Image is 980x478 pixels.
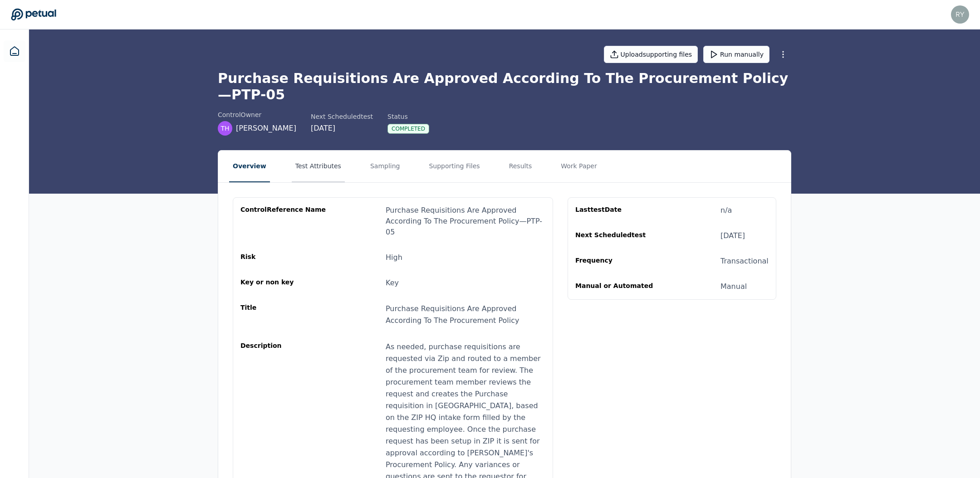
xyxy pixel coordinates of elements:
[11,8,56,21] a: Go to Dashboard
[240,252,328,263] div: Risk
[218,110,296,119] div: control Owner
[386,205,545,238] div: Purchase Requisitions Are Approved According To The Procurement Policy — PTP-05
[604,46,698,63] button: Uploadsupporting files
[575,281,662,292] div: Manual or Automated
[218,151,791,182] nav: Tabs
[218,70,791,103] h1: Purchase Requisitions Are Approved According To The Procurement Policy — PTP-05
[367,151,404,182] button: Sampling
[720,281,747,292] div: Manual
[386,278,399,288] div: Key
[720,205,732,216] div: n/a
[311,112,373,121] div: Next Scheduled test
[4,40,25,62] a: Dashboard
[236,123,296,134] span: [PERSON_NAME]
[311,123,373,134] div: [DATE]
[720,230,745,241] div: [DATE]
[575,230,662,241] div: Next Scheduled test
[703,46,769,63] button: Run manually
[240,303,328,327] div: Title
[557,151,601,182] button: Work Paper
[720,256,769,267] div: Transactional
[229,151,270,182] button: Overview
[505,151,536,182] button: Results
[387,112,429,121] div: Status
[425,151,483,182] button: Supporting Files
[240,205,328,238] div: control Reference Name
[387,124,429,134] div: Completed
[775,46,791,63] button: More Options
[220,124,229,133] span: TH
[292,151,345,182] button: Test Attributes
[575,256,662,267] div: Frequency
[575,205,662,216] div: Last test Date
[386,252,402,263] div: High
[240,278,328,288] div: Key or non key
[951,5,969,24] img: ryan.mierzwiak@klaviyo.com
[386,304,519,325] span: Purchase Requisitions Are Approved According To The Procurement Policy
